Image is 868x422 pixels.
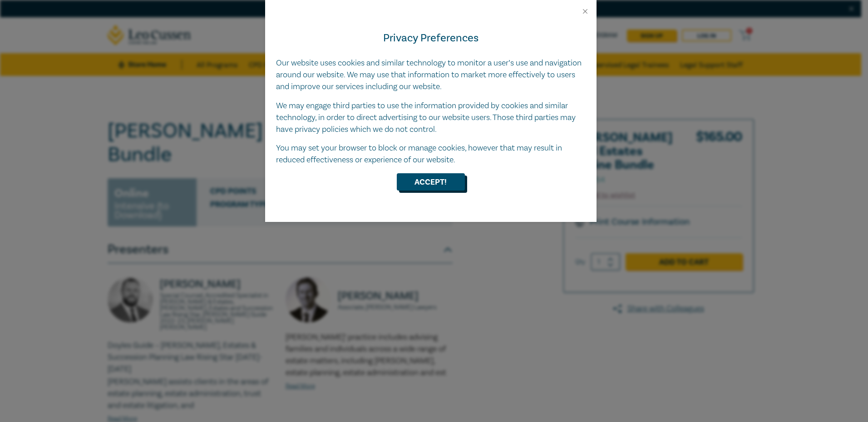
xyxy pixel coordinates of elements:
[276,142,586,166] p: You may set your browser to block or manage cookies, however that may result in reduced effective...
[276,30,586,46] h4: Privacy Preferences
[397,173,465,191] button: Accept!
[276,100,586,136] p: We may engage third parties to use the information provided by cookies and similar technology, in...
[276,57,586,93] p: Our website uses cookies and similar technology to monitor a user’s use and navigation around our...
[581,7,589,15] button: Close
